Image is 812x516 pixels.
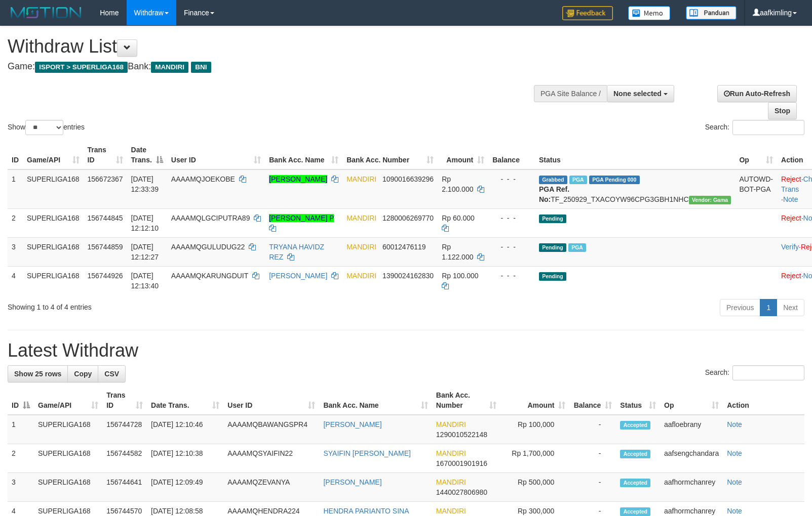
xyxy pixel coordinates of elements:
td: 1 [8,415,34,444]
td: aafloebrany [660,415,723,444]
td: AAAAMQBAWANGSPR4 [223,415,319,444]
th: Trans ID: activate to sort column ascending [102,386,147,415]
span: Copy 1670001901916 to clipboard [436,459,487,467]
span: Copy [74,370,92,378]
a: Note [727,478,742,486]
th: ID: activate to sort column descending [8,386,34,415]
td: SUPERLIGA168 [34,473,102,502]
span: AAAAMQLGCIPUTRA89 [171,214,250,222]
span: 156672367 [88,175,123,183]
th: Op: activate to sort column ascending [660,386,723,415]
td: 3 [8,473,34,502]
span: MANDIRI [436,478,466,486]
span: Show 25 rows [14,370,61,378]
span: PGA Pending [589,176,640,184]
td: aafhormchanrey [660,473,723,502]
th: Amount: activate to sort column ascending [438,141,488,169]
td: Rp 100,000 [500,415,570,444]
h1: Latest Withdraw [8,340,804,361]
span: MANDIRI [436,420,466,428]
span: Accepted [620,450,650,458]
td: [DATE] 12:10:46 [147,415,223,444]
th: Bank Acc. Number: activate to sort column ascending [342,141,438,169]
span: Vendor URL: https://trx31.1velocity.biz [689,196,731,204]
td: SUPERLIGA168 [34,415,102,444]
th: Bank Acc. Name: activate to sort column ascending [319,386,432,415]
a: Previous [720,299,760,316]
th: Op: activate to sort column ascending [735,141,777,169]
th: Balance: activate to sort column ascending [569,386,616,415]
span: Pending [539,272,566,281]
a: Note [727,507,742,515]
div: - - - [492,213,531,223]
span: AAAAMQKARUNGDUIT [171,272,248,280]
span: BNI [191,62,211,73]
span: Marked by aafsengchandara [568,243,586,252]
a: 1 [760,299,777,316]
a: [PERSON_NAME] [269,175,327,183]
a: Verify [781,243,799,251]
th: Bank Acc. Number: activate to sort column ascending [432,386,500,415]
span: CSV [104,370,119,378]
td: aafsengchandara [660,444,723,473]
span: MANDIRI [346,214,376,222]
td: - [569,473,616,502]
label: Search: [705,365,804,380]
td: AUTOWD-BOT-PGA [735,169,777,209]
th: Balance [488,141,535,169]
span: MANDIRI [346,272,376,280]
img: panduan.png [686,6,737,20]
td: [DATE] 12:10:38 [147,444,223,473]
th: Trans ID: activate to sort column ascending [84,141,127,169]
a: TRYANA HAVIDZ REZ [269,243,324,261]
th: Amount: activate to sort column ascending [500,386,570,415]
a: Copy [67,365,98,382]
span: 156744926 [88,272,123,280]
span: [DATE] 12:12:10 [131,214,159,232]
b: PGA Ref. No: [539,185,569,203]
label: Search: [705,120,804,135]
span: Copy 1440027806980 to clipboard [436,488,487,496]
span: MANDIRI [346,243,376,251]
div: Showing 1 to 4 of 4 entries [8,298,331,312]
span: [DATE] 12:13:40 [131,272,159,290]
span: 156744845 [88,214,123,222]
th: User ID: activate to sort column ascending [167,141,265,169]
label: Show entries [8,120,85,135]
th: Status [535,141,735,169]
input: Search: [732,365,804,380]
a: CSV [98,365,126,382]
span: None selected [613,90,662,98]
h1: Withdraw List [8,36,531,57]
span: AAAAMQJOEKOBE [171,175,235,183]
a: Show 25 rows [8,365,68,382]
span: MANDIRI [436,449,466,457]
td: 4 [8,266,23,295]
td: Rp 500,000 [500,473,570,502]
td: SUPERLIGA168 [34,444,102,473]
a: [PERSON_NAME] [323,420,381,428]
input: Search: [732,120,804,135]
img: MOTION_logo.png [8,5,85,20]
th: Status: activate to sort column ascending [616,386,660,415]
span: Marked by aafsengchandara [569,176,587,184]
img: Feedback.jpg [562,6,613,20]
th: Date Trans.: activate to sort column ascending [147,386,223,415]
span: Accepted [620,479,650,487]
td: 1 [8,169,23,209]
td: Rp 1,700,000 [500,444,570,473]
th: User ID: activate to sort column ascending [223,386,319,415]
span: Rp 2.100.000 [442,175,473,193]
th: Game/API: activate to sort column ascending [34,386,102,415]
span: [DATE] 12:12:27 [131,243,159,261]
span: MANDIRI [436,507,466,515]
div: - - - [492,242,531,252]
span: Rp 100.000 [442,272,478,280]
span: AAAAMQGULUDUG22 [171,243,245,251]
td: SUPERLIGA168 [23,169,84,209]
td: 156744728 [102,415,147,444]
a: Run Auto-Refresh [717,85,797,102]
span: Rp 1.122.000 [442,243,473,261]
a: [PERSON_NAME] [269,272,327,280]
span: Accepted [620,507,650,516]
